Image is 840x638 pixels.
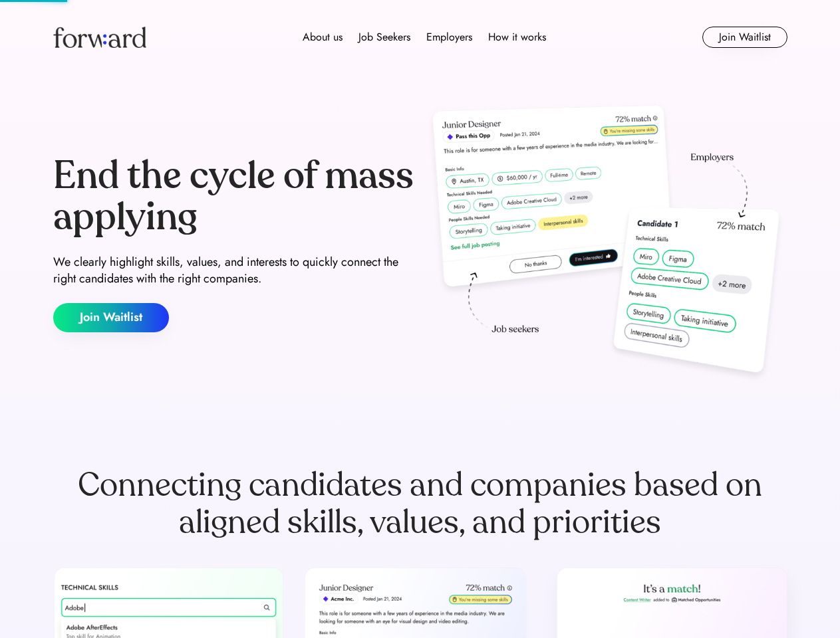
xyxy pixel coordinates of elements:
img: hero-image.png [426,101,787,387]
div: How it works [488,29,546,45]
div: End the cycle of mass applying [53,156,415,237]
div: Job Seekers [358,29,410,45]
div: We clearly highlight skills, values, and interests to quickly connect the right candidates with t... [53,254,415,287]
img: Forward logo [53,27,146,48]
button: Join Waitlist [53,303,169,332]
div: Employers [426,29,472,45]
div: Connecting candidates and companies based on aligned skills, values, and priorities [53,467,787,541]
div: About us [303,29,343,45]
button: Join Waitlist [702,27,787,48]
